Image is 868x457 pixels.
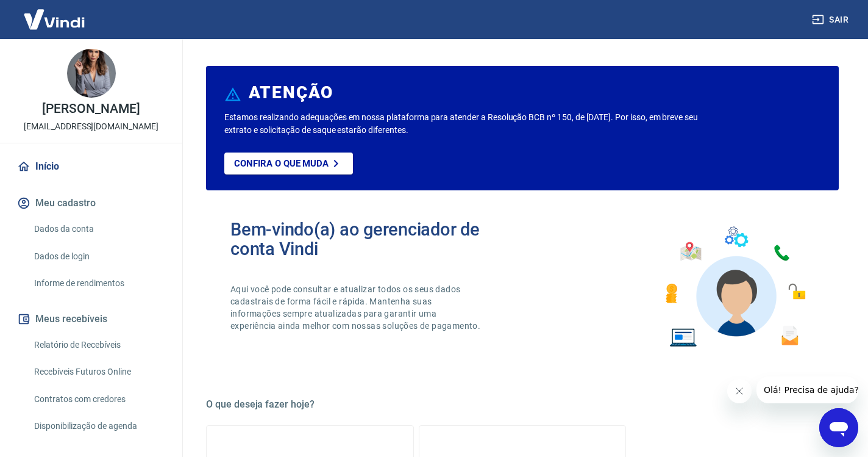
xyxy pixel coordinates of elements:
img: Imagem de um avatar masculino com diversos icones exemplificando as funcionalidades do gerenciado... [655,220,814,354]
a: Recebíveis Futuros Online [29,359,168,384]
h6: ATENÇÃO [249,87,333,99]
p: [PERSON_NAME] [42,103,140,115]
iframe: Botão para abrir a janela de mensagens [819,408,858,447]
a: Dados da conta [29,217,168,242]
a: Início [15,153,168,180]
img: 1b4c4096-e1e0-4c03-a54d-cc1edd29fdf5.jpeg [67,49,116,98]
p: Estamos realizando adequações em nossa plataforma para atender a Resolução BCB nº 150, de [DATE].... [224,111,701,137]
a: Disponibilização de agenda [29,414,168,439]
a: Relatório de Recebíveis [29,333,168,358]
h5: O que deseja fazer hoje? [206,398,839,411]
h2: Bem-vindo(a) ao gerenciador de conta Vindi [230,220,522,259]
p: Confira o que muda [234,158,329,169]
button: Meu cadastro [15,190,168,217]
img: Vindi [15,1,94,38]
a: Dados de login [29,244,168,269]
iframe: Fechar mensagem [727,379,752,403]
a: Confira o que muda [224,153,353,175]
a: Informe de rendimentos [29,271,168,296]
p: [EMAIL_ADDRESS][DOMAIN_NAME] [24,120,158,133]
button: Sair [809,9,853,31]
p: Aqui você pode consultar e atualizar todos os seus dados cadastrais de forma fácil e rápida. Mant... [230,283,483,332]
button: Meus recebíveis [15,306,168,333]
a: Contratos com credores [29,387,168,412]
iframe: Mensagem da empresa [756,376,858,403]
span: Olá! Precisa de ajuda? [7,9,102,18]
